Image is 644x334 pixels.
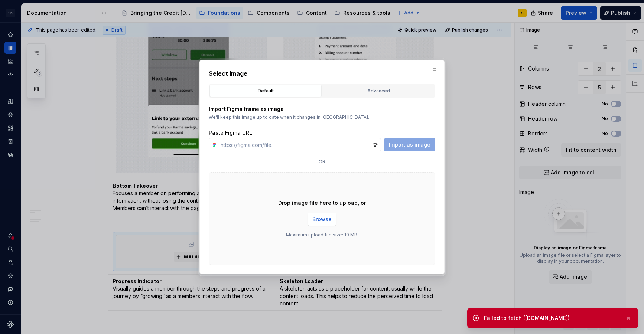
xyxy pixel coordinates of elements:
[209,129,252,137] label: Paste Figma URL
[312,216,332,223] span: Browse
[218,138,372,151] input: https://figma.com/file...
[484,314,619,322] div: Failed to fetch ([DOMAIN_NAME])
[209,105,435,113] p: Import Figma frame as image
[319,159,325,165] p: or
[278,199,366,207] p: Drop image file here to upload, or
[209,114,435,120] p: We’ll keep this image up to date when it changes in [GEOGRAPHIC_DATA].
[209,69,435,78] h2: Select image
[308,213,336,226] button: Browse
[212,87,319,95] div: Default
[286,232,358,238] p: Maximum upload file size: 10 MB.
[325,87,432,95] div: Advanced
